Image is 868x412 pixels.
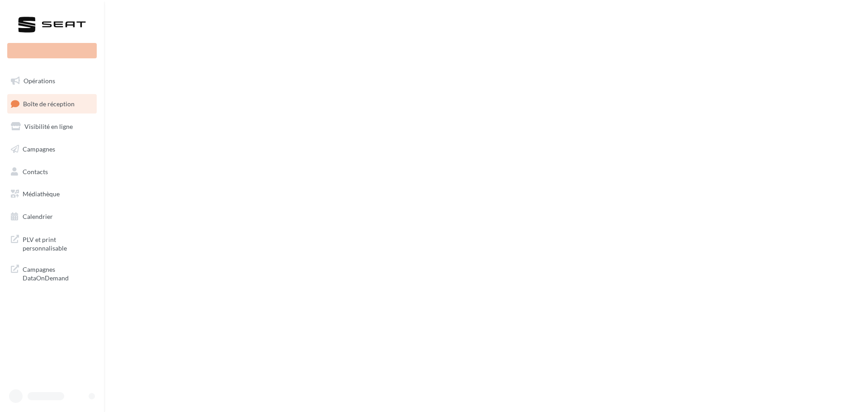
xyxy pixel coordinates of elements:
a: PLV et print personnalisable [5,230,99,256]
span: Campagnes [23,145,55,153]
span: Contacts [23,167,48,175]
a: Contacts [5,162,99,181]
a: Médiathèque [5,185,99,204]
span: PLV et print personnalisable [23,233,93,253]
span: Calendrier [23,213,53,220]
a: Opérations [5,71,99,90]
a: Boîte de réception [5,94,99,114]
a: Campagnes DataOnDemand [5,260,99,286]
a: Campagnes [5,140,99,159]
span: Médiathèque [23,190,60,198]
span: Campagnes DataOnDemand [23,263,93,283]
a: Visibilité en ligne [5,117,99,136]
span: Opérations [24,77,55,85]
div: Nouvelle campagne [7,43,97,58]
span: Boîte de réception [23,99,75,107]
span: Visibilité en ligne [24,123,73,130]
a: Calendrier [5,207,99,226]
